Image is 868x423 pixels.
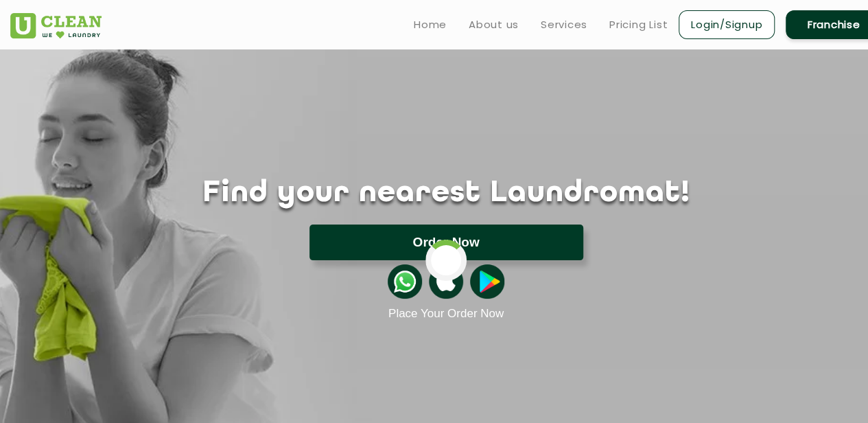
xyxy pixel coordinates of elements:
a: Place Your Order Now [388,307,504,321]
img: UClean Laundry and Dry Cleaning [10,13,102,38]
img: whatsappicon.png [388,264,422,299]
a: Home [414,16,447,33]
button: Order Now [309,225,583,260]
a: Pricing List [609,16,668,33]
img: apple-icon.png [429,264,463,299]
a: Services [541,16,587,33]
a: About us [469,16,519,33]
a: Login/Signup [679,10,775,39]
img: playstoreicon.png [470,264,504,299]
